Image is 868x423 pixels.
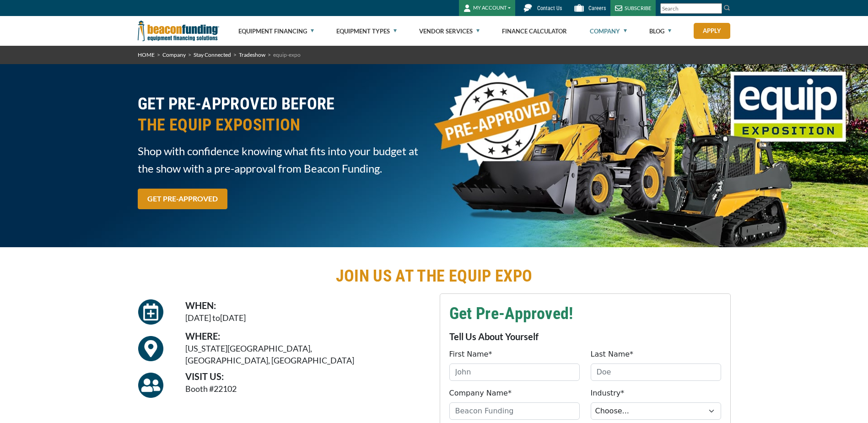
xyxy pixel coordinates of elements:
[138,16,219,46] img: Beacon Funding Corporation logo
[239,51,265,58] a: Tradeshow
[591,388,625,399] label: Industry*
[694,23,730,39] a: Apply
[138,266,731,287] h2: JOIN US AT THE EQUIP EXPO
[590,16,627,46] a: Company
[273,51,301,58] span: equip-expo
[138,336,163,361] img: location icon
[449,402,580,420] input: Beacon Funding
[185,331,354,365] strong: WHERE:
[138,373,163,398] img: visit us icon
[449,388,512,399] label: Company Name*
[238,16,314,46] a: Equipment Financing
[194,51,231,58] a: Stay Connected
[660,3,722,14] input: Search
[449,363,580,381] input: John
[449,331,721,342] p: Tell Us About Yourself
[419,16,480,46] a: Vendor Services
[138,93,429,136] h2: GET PRE-APPROVED BEFORE
[712,5,720,12] a: Clear search text
[537,5,562,11] span: Contact Us
[649,16,671,46] a: Blog
[138,299,163,325] img: calendar icon
[723,4,731,11] img: Search
[588,5,606,11] span: Careers
[138,51,155,58] a: HOME
[185,384,237,394] span: Booth #22102
[449,303,721,324] h2: Get Pre-Approved!
[591,363,721,381] input: Doe
[185,313,220,323] span: [DATE] to
[449,349,492,360] label: First Name*
[185,371,237,394] strong: VISIT US:
[138,189,227,209] a: GET PRE-APPROVED
[185,300,246,323] strong: WHEN:
[336,16,397,46] a: Equipment Types
[138,142,429,177] span: Shop with confidence knowing what fits into your budget at the show with a pre-approval from Beac...
[162,51,186,58] a: Company
[185,343,354,365] span: [US_STATE][GEOGRAPHIC_DATA], [GEOGRAPHIC_DATA], [GEOGRAPHIC_DATA]
[138,114,429,136] span: THE EQUIP EXPOSITION
[220,313,246,323] span: [DATE]
[502,16,567,46] a: Finance Calculator
[591,349,634,360] label: Last Name*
